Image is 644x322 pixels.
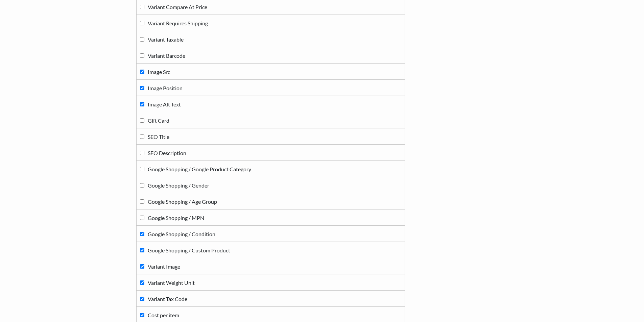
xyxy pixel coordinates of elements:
input: Google Shopping / Google Product Category [140,167,144,171]
input: Image Src [140,70,144,74]
span: Google Shopping / Gender [148,182,209,189]
input: Gift Card [140,118,144,123]
span: Image Src [148,69,170,75]
span: Variant Image [148,263,180,270]
span: Variant Taxable [148,36,184,43]
span: Cost per item [148,312,179,318]
input: SEO Title [140,134,144,139]
span: Image Alt Text [148,101,181,107]
input: Variant Image [140,264,144,269]
span: Variant Requires Shipping [148,20,208,26]
span: Variant Weight Unit [148,279,195,286]
input: Google Shopping / Condition [140,232,144,236]
span: Variant Compare At Price [148,4,207,10]
span: SEO Description [148,150,186,156]
input: Variant Requires Shipping [140,21,144,25]
input: Image Alt Text [140,102,144,106]
input: Variant Taxable [140,37,144,42]
input: Google Shopping / MPN [140,216,144,220]
input: SEO Description [140,151,144,155]
span: SEO Title [148,133,169,140]
iframe: Drift Widget Chat Controller [610,288,636,314]
input: Google Shopping / Age Group [140,199,144,204]
span: Google Shopping / Google Product Category [148,166,251,172]
span: Gift Card [148,117,169,124]
span: Variant Barcode [148,52,185,59]
input: Image Position [140,86,144,90]
span: Variant Tax Code [148,296,187,302]
span: Google Shopping / Condition [148,231,215,237]
input: Variant Compare At Price [140,5,144,9]
input: Cost per item [140,313,144,317]
span: Image Position [148,85,183,91]
span: Google Shopping / Age Group [148,198,217,205]
input: Variant Weight Unit [140,280,144,285]
span: Google Shopping / Custom Product [148,247,230,253]
input: Variant Tax Code [140,297,144,301]
input: Variant Barcode [140,53,144,58]
span: Google Shopping / MPN [148,215,204,221]
input: Google Shopping / Custom Product [140,248,144,252]
input: Google Shopping / Gender [140,183,144,188]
